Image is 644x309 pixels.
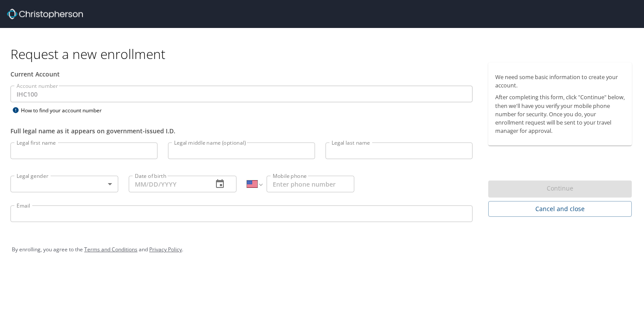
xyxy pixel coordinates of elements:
a: Privacy Policy [149,246,182,253]
a: Terms and Conditions [84,246,137,253]
h1: Request a new enrollment [10,45,639,62]
button: Cancel and close [488,201,632,217]
input: Enter phone number [267,176,354,192]
div: Current Account [10,69,473,79]
img: cbt logo [7,9,83,19]
input: MM/DD/YYYY [129,176,206,192]
div: How to find your account number [10,105,120,116]
div: ​ [10,176,118,192]
span: Cancel and close [495,204,625,215]
div: Full legal name as it appears on government-issued I.D. [10,126,473,135]
div: By enrolling, you agree to the and . [12,239,632,260]
p: After completing this form, click "Continue" below, then we'll have you verify your mobile phone ... [495,93,625,135]
p: We need some basic information to create your account. [495,73,625,90]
